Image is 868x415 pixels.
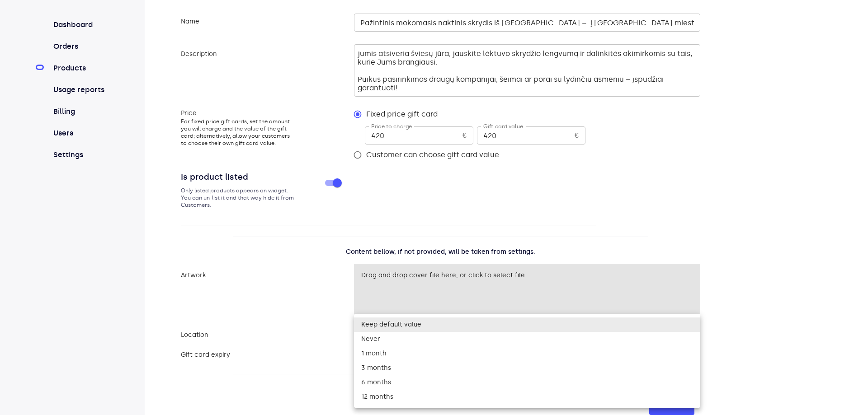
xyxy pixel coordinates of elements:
[354,332,700,346] li: Never
[354,346,700,361] li: 1 month
[354,390,700,404] li: 12 months
[354,361,700,375] li: 3 months
[354,317,700,332] li: Keep default value
[354,375,700,390] li: 6 months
